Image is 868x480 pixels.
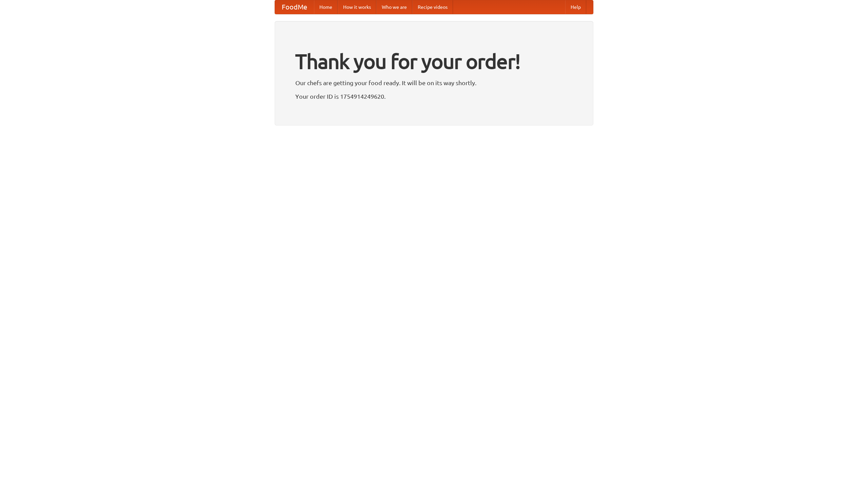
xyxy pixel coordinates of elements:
a: Help [565,0,586,14]
a: FoodMe [275,0,314,14]
a: Recipe videos [412,0,453,14]
h1: Thank you for your order! [295,45,573,78]
a: Who we are [376,0,412,14]
a: How it works [338,0,376,14]
a: Home [314,0,338,14]
p: Your order ID is 1754914249620. [295,91,573,101]
p: Our chefs are getting your food ready. It will be on its way shortly. [295,78,573,88]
